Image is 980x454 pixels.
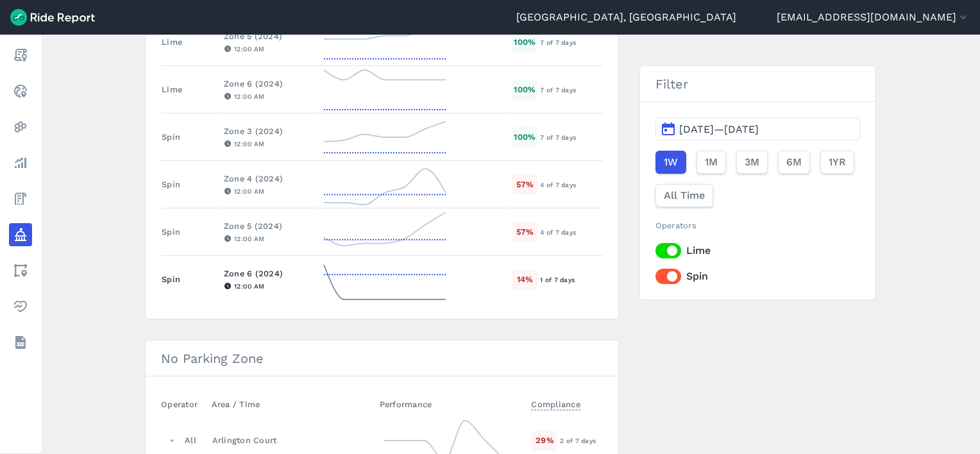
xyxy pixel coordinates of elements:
div: Spin [162,178,180,190]
button: [EMAIL_ADDRESS][DOMAIN_NAME] [777,10,970,25]
a: Health [9,295,32,318]
div: 1 of 7 days [540,274,602,285]
th: Area / Time [207,392,375,417]
label: Lime [655,243,860,258]
div: 12:00 AM [224,185,309,197]
div: 12:00 AM [224,90,309,102]
div: Zone 6 (2024) [224,267,309,280]
h3: Filter [640,66,875,102]
span: All Time [664,188,705,203]
a: [GEOGRAPHIC_DATA], [GEOGRAPHIC_DATA] [516,10,736,25]
div: 7 of 7 days [540,131,602,143]
span: Operators [655,221,697,230]
div: 57 % [512,222,537,242]
a: Heatmaps [9,115,32,139]
div: Zone 3 (2024) [224,125,309,137]
span: 1YR [829,155,846,170]
div: Spin [162,131,180,143]
div: 4 of 7 days [540,226,602,238]
a: Realtime [9,80,32,103]
div: 12:00 AM [224,233,309,244]
button: 3M [736,151,768,174]
div: Arlington Court [212,434,369,446]
div: 2 of 7 days [560,435,602,446]
a: Policy [9,223,32,246]
div: 29 % [532,430,557,450]
div: Spin [162,273,180,285]
button: 1M [697,151,726,174]
div: 100 % [512,32,537,52]
span: 3M [745,155,759,170]
button: All Time [655,184,713,207]
div: Lime [162,83,182,96]
div: 12:00 AM [224,138,309,149]
div: Zone 5 (2024) [224,30,309,42]
div: 4 of 7 days [540,179,602,190]
button: 6M [778,151,810,174]
th: Performance [375,392,527,417]
h3: No Parking Zone [146,340,618,376]
div: 12:00 AM [224,43,309,55]
div: 12:00 AM [224,280,309,292]
div: 57 % [512,174,537,194]
span: Compliance [531,396,580,410]
div: All [185,434,196,446]
div: Zone 6 (2024) [224,78,309,90]
div: 14 % [512,269,537,289]
div: 100 % [512,127,537,147]
span: 6M [786,155,802,170]
div: Zone 5 (2024) [224,220,309,232]
button: 1YR [820,151,854,174]
button: 1W [655,151,686,174]
span: 1M [705,155,718,170]
a: Areas [9,259,32,282]
label: Spin [655,269,860,284]
div: Zone 4 (2024) [224,172,309,185]
span: 1W [664,155,678,170]
div: 100 % [512,80,537,99]
div: 7 of 7 days [540,37,602,48]
div: 7 of 7 days [540,84,602,96]
div: Spin [162,226,180,238]
a: Analyze [9,151,32,174]
div: Lime [162,36,182,48]
button: [DATE]—[DATE] [655,117,860,140]
span: [DATE]—[DATE] [679,123,759,135]
a: Datasets [9,331,32,354]
th: Operator [161,392,207,417]
a: Fees [9,187,32,210]
img: Ride Report [10,9,95,26]
a: Report [9,44,32,67]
